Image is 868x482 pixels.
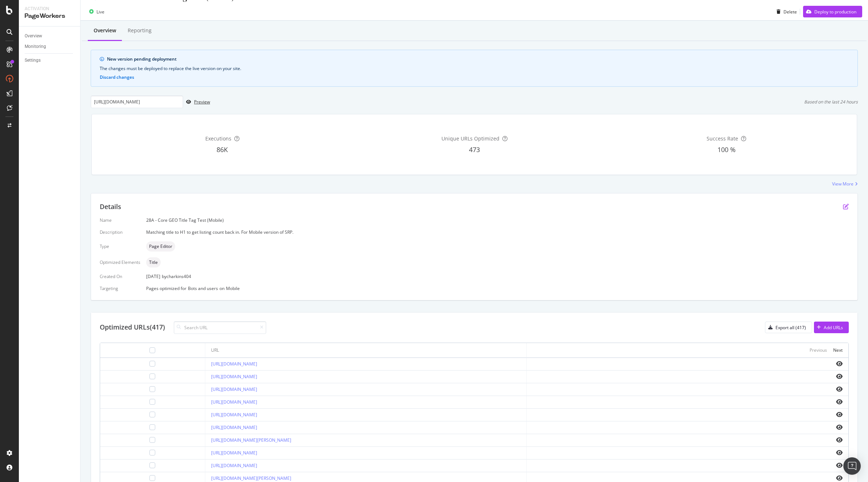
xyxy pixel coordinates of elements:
div: [DATE] [146,273,849,279]
button: Export all (417) [765,322,812,333]
div: PageWorkers [25,12,74,20]
i: eye [836,450,843,456]
div: Mobile [226,285,240,291]
button: Next [833,346,843,355]
button: Preview [183,96,210,108]
div: New version pending deployment [107,56,849,62]
i: eye [836,462,843,468]
div: neutral label [146,257,161,267]
i: eye [836,361,843,367]
a: Settings [25,57,75,64]
div: Targeting [100,285,140,291]
div: Matching title to H1 to get listing count back in. For Mobile version of SRP. [146,229,849,235]
a: [URL][DOMAIN_NAME] [211,462,257,469]
i: eye [836,437,843,443]
a: [URL][DOMAIN_NAME] [211,399,257,405]
i: eye [836,373,843,379]
div: Open Intercom Messenger [843,457,861,475]
a: [URL][DOMAIN_NAME][PERSON_NAME] [211,475,291,481]
a: [URL][DOMAIN_NAME] [211,450,257,456]
span: Title [149,260,158,265]
a: [URL][DOMAIN_NAME] [211,361,257,367]
span: 86K [217,145,228,154]
i: eye [836,412,843,417]
div: by charkins404 [162,273,191,279]
div: Pages optimized for on [146,285,849,291]
i: eye [836,424,843,430]
button: Previous [810,346,827,355]
div: Optimized Elements [100,259,140,265]
div: Add URLs [824,324,843,331]
div: Description [100,229,140,235]
div: Activation [25,6,74,12]
span: Executions [205,135,231,142]
div: Reporting [128,27,152,34]
a: [URL][DOMAIN_NAME] [211,424,257,430]
a: [URL][DOMAIN_NAME][PERSON_NAME] [211,437,291,443]
span: 473 [469,145,480,154]
div: Live [96,9,104,15]
div: Details [100,202,121,212]
span: 100 % [717,145,736,154]
input: Search URL [174,321,266,334]
div: Previous [810,347,827,353]
div: Preview [194,99,210,105]
i: eye [836,475,843,481]
button: Deploy to production [803,6,862,17]
a: [URL][DOMAIN_NAME] [211,412,257,418]
div: Type [100,243,140,249]
div: Overview [25,32,42,40]
span: Unique URLs Optimized [441,135,499,142]
div: pen-to-square [843,204,849,209]
button: Discard changes [100,75,134,80]
i: eye [836,386,843,392]
div: Deploy to production [814,9,856,15]
a: [URL][DOMAIN_NAME] [211,386,257,392]
div: Overview [94,27,116,34]
button: Add URLs [814,322,849,333]
div: Export all (417) [776,324,806,331]
div: URL [211,347,219,354]
input: Preview your optimization on a URL [91,95,183,108]
button: Delete [774,6,797,17]
div: neutral label [146,241,175,252]
div: Optimized URLs (417) [100,323,165,332]
div: Bots and users [188,285,218,291]
div: Monitoring [25,43,46,50]
div: Name [100,217,140,223]
div: 28A - Core GEO Title Tag Test (Mobile) [146,217,849,223]
a: [URL][DOMAIN_NAME] [211,373,257,380]
a: View More [832,181,858,187]
span: Success Rate [707,135,738,142]
div: Settings [25,57,41,64]
div: info banner [91,50,858,87]
div: Created On [100,273,140,279]
a: Overview [25,32,75,40]
div: Delete [783,9,797,15]
i: eye [836,399,843,405]
div: The changes must be deployed to replace the live version on your site. [100,65,849,72]
div: Based on the last 24 hours [804,99,858,105]
div: View More [832,181,853,187]
div: Next [833,347,843,353]
a: Monitoring [25,43,75,50]
span: Page Editor [149,244,172,249]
